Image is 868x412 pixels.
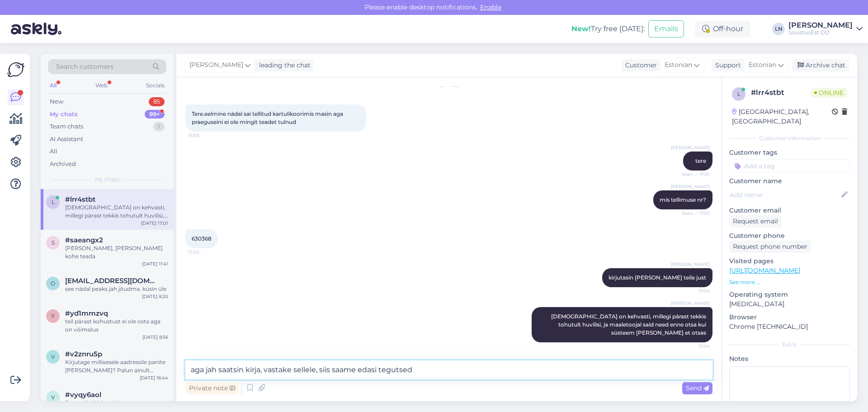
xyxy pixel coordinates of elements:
span: v [51,394,55,401]
div: All [48,80,58,91]
span: [PERSON_NAME] [671,261,710,268]
div: Request phone number [729,241,811,253]
div: My chats [50,110,78,119]
span: Enable [477,3,504,11]
p: Operating system [729,290,850,299]
div: # lrr4stbt [751,87,811,98]
div: Off-hour [695,21,750,37]
span: [PERSON_NAME] [671,300,710,307]
button: Emails [648,20,684,38]
div: [GEOGRAPHIC_DATA], [GEOGRAPHIC_DATA] [732,107,832,126]
div: Kirjutage millisesele aadressile panite [PERSON_NAME]? Palun ainult tänavanimi [65,358,168,374]
img: Askly Logo [7,61,24,78]
span: Online [811,88,847,98]
div: [DATE] 11:41 [142,260,168,267]
span: mis tellimuse nr? [660,196,706,203]
div: Archive chat [792,59,849,71]
span: l [52,199,55,205]
span: [PERSON_NAME] [189,60,243,70]
p: Notes [729,354,850,364]
span: 17:04 [676,288,710,294]
div: [DATE] 8:56 [142,334,168,341]
div: Team chats [50,122,83,131]
p: [MEDICAL_DATA] [729,299,850,309]
div: see nädal peaks jah jõudma. küsin üle [65,285,168,293]
div: Customer information [729,134,850,142]
div: Try free [DATE]: [571,24,645,34]
span: 17:02 [188,249,222,256]
div: 99+ [145,110,165,119]
span: #saeangx2 [65,236,103,244]
div: Support [712,61,741,70]
div: 85 [149,97,165,106]
div: leading the chat [255,61,311,70]
span: [DEMOGRAPHIC_DATA] on kehvasti, millegi pärast tekkis tohutult huvilisi, ja maaletoojal said need... [551,313,708,336]
div: New [50,97,63,106]
span: #v2znru5p [65,350,102,358]
p: Customer name [729,176,850,186]
span: My chats [95,175,119,184]
a: [URL][DOMAIN_NAME] [729,266,800,275]
div: Private note [185,382,239,394]
span: Send [686,384,709,392]
p: Chrome [TECHNICAL_ID] [729,322,850,331]
span: Tere.eelmine nädal sai tellitud kartulikoorimis masin aga praeguseini ei ole mingit teadet tulnud [192,110,344,125]
div: SisustusEst OÜ [788,29,853,36]
p: Browser [729,313,850,322]
span: y [51,313,55,319]
b: New! [571,24,591,33]
span: s [52,239,55,246]
input: Add a tag [729,159,850,173]
div: AI Assistant [50,135,83,144]
div: [DEMOGRAPHIC_DATA] on kehvasti, millegi pärast tekkis tohutult huvilisi, ja maaletoojal said need... [65,204,168,220]
span: kirjutasin [PERSON_NAME] teile just [609,274,706,281]
span: v [51,353,55,360]
span: Search customers [56,62,113,71]
span: l [737,90,741,97]
div: Request email [729,215,782,227]
div: Web [94,80,109,91]
span: oldekas@mail.ee [65,277,159,285]
span: [PERSON_NAME] [671,144,710,151]
span: o [51,280,55,287]
textarea: aga jah saatsin kirja, vastake sellele, siis saame edasi tegutse [185,360,712,379]
div: [DATE] 17:01 [141,220,168,227]
div: Customer [622,61,657,70]
span: Estonian [749,60,776,70]
span: tere [695,157,706,164]
div: All [50,147,57,156]
div: Extra [729,341,850,349]
span: #yd1mmzvq [65,309,108,317]
div: [PERSON_NAME] [788,22,853,29]
p: Customer email [729,206,850,215]
span: Seen ✓ 17:01 [676,171,710,178]
div: Socials [144,80,166,91]
span: 17:04 [676,343,710,350]
div: [DATE] 9:20 [142,293,168,300]
div: teil pärast kohustust ei ole osta aga on võimalus [65,317,168,334]
div: Archived [50,160,76,169]
span: Estonian [665,60,692,70]
span: #lrr4stbt [65,195,95,204]
div: [PERSON_NAME], [PERSON_NAME] kohe teada [65,244,168,260]
p: Customer tags [729,148,850,157]
div: 1 [153,122,165,131]
p: Customer phone [729,231,850,241]
span: #vyqy6aol [65,391,101,399]
input: Add name [730,190,840,200]
p: Visited pages [729,256,850,266]
div: LN [772,23,785,35]
span: 16:58 [188,132,222,139]
p: See more ... [729,278,850,286]
span: [PERSON_NAME] [671,183,710,190]
span: Seen ✓ 17:01 [676,210,710,217]
span: 630368 [192,235,212,242]
div: [DATE] 16:44 [140,374,168,381]
a: [PERSON_NAME]SisustusEst OÜ [788,22,863,36]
